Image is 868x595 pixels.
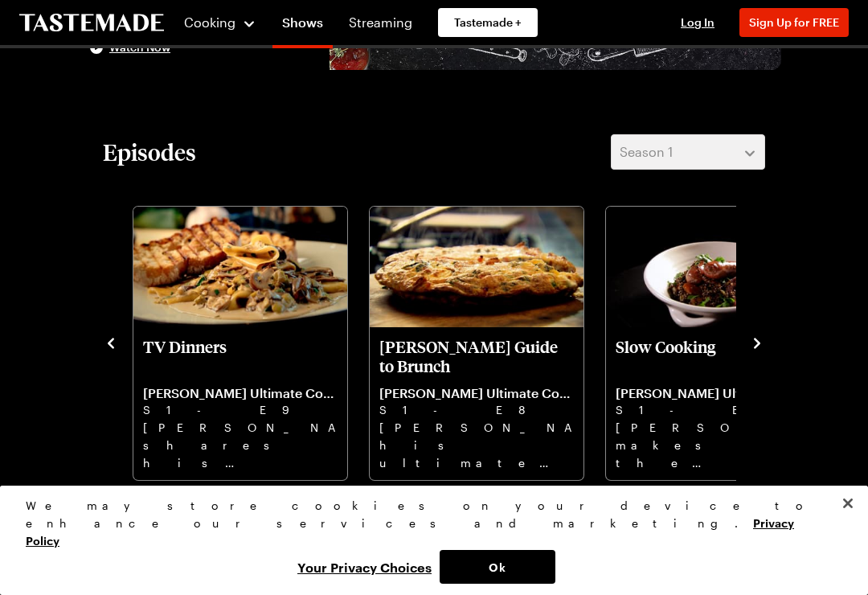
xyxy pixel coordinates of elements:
[368,202,604,482] div: 3 / 10
[681,15,714,29] span: Log In
[133,207,347,480] div: TV Dinners
[103,332,119,351] button: navigate to previous item
[749,15,839,29] span: Sign Up for FREE
[616,419,810,470] p: [PERSON_NAME] makes the ultimate slow cooked dishes including caramelized figs with ricotta and b...
[370,207,583,327] img: Gordon's Guide to Brunch
[604,202,841,482] div: 4 / 10
[103,137,196,166] h2: Episodes
[143,401,338,419] p: S1 - E9
[620,142,673,162] span: Season 1
[438,8,538,37] a: Tastemade +
[143,419,338,470] p: [PERSON_NAME] shares his perfect TV dinners including mushroom and leek pasta, sweetcorn fritters...
[370,207,583,480] div: Gordon's Guide to Brunch
[143,337,338,470] a: TV Dinners
[26,497,829,550] div: We may store cookies on your device to enhance our services and marketing.
[132,202,368,482] div: 2 / 10
[606,207,820,480] div: Slow Cooking
[133,207,347,327] img: TV Dinners
[616,337,810,470] a: Slow Cooking
[184,14,235,30] span: Cooking
[616,401,810,419] p: S1 - E7
[379,401,574,419] p: S1 - E8
[26,497,829,584] div: Privacy
[454,14,522,31] span: Tastemade +
[379,337,574,470] a: Gordon's Guide to Brunch
[606,207,820,327] img: Slow Cooking
[379,337,574,375] p: [PERSON_NAME] Guide to Brunch
[143,337,338,375] p: TV Dinners
[830,486,866,521] button: Close
[289,550,440,584] button: Your Privacy Choices
[611,134,765,170] button: Season 1
[19,14,164,32] a: To Tastemade Home Page
[616,337,810,375] p: Slow Cooking
[440,550,555,584] button: Ok
[739,8,849,37] button: Sign Up for FREE
[272,3,333,48] a: Shows
[665,14,730,31] button: Log In
[183,3,256,42] button: Cooking
[749,332,765,351] button: navigate to next item
[379,385,574,401] p: [PERSON_NAME] Ultimate Cooking Course
[143,385,338,401] p: [PERSON_NAME] Ultimate Cooking Course
[379,419,574,470] p: [PERSON_NAME] his ultimate brunch dishes, including spicy pancakes, a simple frittata and a chees...
[616,385,810,401] p: [PERSON_NAME] Ultimate Cooking Course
